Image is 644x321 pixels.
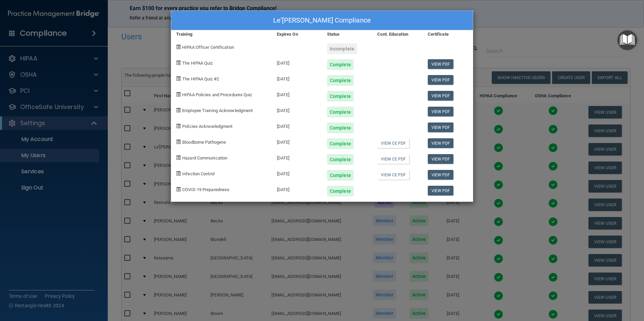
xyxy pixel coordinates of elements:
[182,45,234,50] span: HIPAA Officer Certification
[272,149,322,165] div: [DATE]
[428,122,454,132] a: View PDF
[182,155,227,160] span: Hazard Communication
[272,133,322,149] div: [DATE]
[182,140,226,145] span: Bloodborne Pathogens
[272,102,322,117] div: [DATE]
[327,59,354,70] div: Complete
[327,186,354,197] div: Complete
[428,75,454,85] a: View PDF
[272,181,322,197] div: [DATE]
[171,30,272,38] div: Training
[327,91,354,102] div: Complete
[327,138,354,149] div: Complete
[327,107,354,117] div: Complete
[272,70,322,86] div: [DATE]
[372,30,422,38] div: Cont. Education
[377,154,409,164] a: View CE PDF
[428,91,454,101] a: View PDF
[327,170,354,181] div: Complete
[327,122,354,133] div: Complete
[327,75,354,86] div: Complete
[182,108,253,113] span: Employee Training Acknowledgment
[617,30,637,50] button: Open Resource Center
[423,30,473,38] div: Certificate
[171,11,473,30] div: Le'[PERSON_NAME] Compliance
[327,43,357,54] div: Incomplete
[272,165,322,181] div: [DATE]
[428,170,454,180] a: View PDF
[182,76,219,81] span: The HIPAA Quiz #2
[182,92,252,97] span: HIPAA Policies and Procedures Quiz
[428,107,454,116] a: View PDF
[182,171,215,176] span: Infection Control
[377,170,409,180] a: View CE PDF
[272,117,322,133] div: [DATE]
[182,187,229,192] span: COVID-19 Preparedness
[428,59,454,69] a: View PDF
[322,30,372,38] div: Status
[272,54,322,70] div: [DATE]
[182,61,213,66] span: The HIPAA Quiz
[377,138,409,148] a: View CE PDF
[327,154,354,165] div: Complete
[272,86,322,102] div: [DATE]
[428,138,454,148] a: View PDF
[428,154,454,164] a: View PDF
[182,124,232,129] span: Policies Acknowledgment
[272,30,322,38] div: Expires On
[428,186,454,195] a: View PDF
